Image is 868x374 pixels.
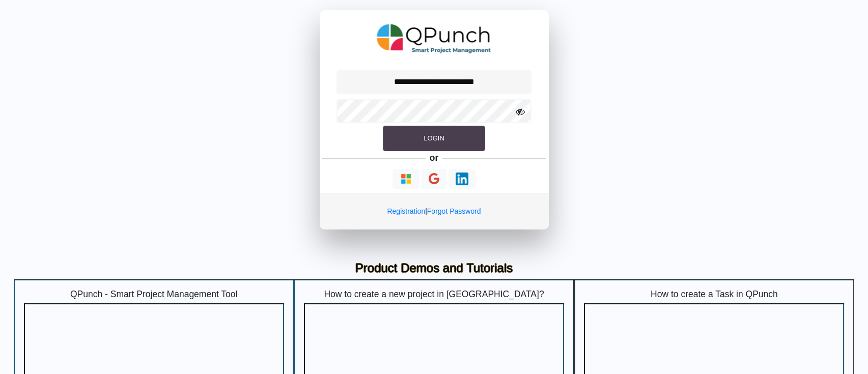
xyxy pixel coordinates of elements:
button: Continue With LinkedIn [449,169,475,189]
img: QPunch [377,20,491,57]
button: Continue With Google [422,169,446,190]
button: Login [383,126,485,151]
span: Login [424,134,444,142]
a: Forgot Password [427,207,481,215]
a: Registration [387,207,425,215]
h5: or [428,151,440,165]
h5: How to create a Task in QPunch [584,289,844,300]
button: Continue With Microsoft Azure [393,169,419,189]
div: | [320,193,549,229]
h3: Product Demos and Tutorials [21,261,847,276]
img: Loading... [400,172,412,185]
h5: How to create a new project in [GEOGRAPHIC_DATA]? [304,289,564,300]
img: Loading... [456,172,468,185]
h5: QPunch - Smart Project Management Tool [24,289,284,300]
